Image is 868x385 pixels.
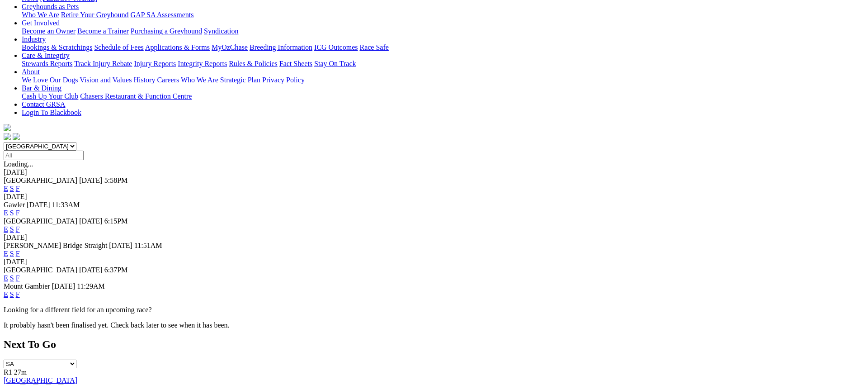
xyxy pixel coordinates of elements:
[4,338,864,351] h2: Next To Go
[4,233,864,242] div: [DATE]
[109,242,132,249] span: [DATE]
[16,274,20,282] a: F
[104,266,128,274] span: 6:37PM
[22,43,92,51] a: Bookings & Scratchings
[22,3,79,10] a: Greyhounds as Pets
[4,217,77,225] span: [GEOGRAPHIC_DATA]
[134,242,162,249] span: 11:51AM
[27,201,50,209] span: [DATE]
[262,76,305,84] a: Privacy Policy
[22,84,61,92] a: Bar & Dining
[4,225,8,233] a: E
[157,76,179,84] a: Careers
[4,193,864,201] div: [DATE]
[22,92,78,100] a: Cash Up Your Club
[61,11,129,19] a: Retire Your Greyhound
[16,290,20,298] a: F
[22,100,65,108] a: Contact GRSA
[4,185,8,192] a: E
[79,176,103,184] span: [DATE]
[16,185,20,192] a: F
[4,306,864,314] p: Looking for a different field for an upcoming race?
[133,76,155,84] a: History
[22,68,40,76] a: About
[10,290,14,298] a: S
[4,124,11,131] img: logo-grsa-white.png
[79,217,103,225] span: [DATE]
[4,282,50,290] span: Mount Gambier
[10,185,14,192] a: S
[4,209,8,217] a: E
[22,43,864,52] div: Industry
[4,160,33,168] span: Loading...
[10,274,14,282] a: S
[4,274,8,282] a: E
[104,217,128,225] span: 6:15PM
[131,27,202,35] a: Purchasing a Greyhound
[204,27,238,35] a: Syndication
[4,133,11,140] img: facebook.svg
[181,76,218,84] a: Who We Are
[80,92,192,100] a: Chasers Restaurant & Function Centre
[4,376,77,384] a: [GEOGRAPHIC_DATA]
[178,60,227,67] a: Integrity Reports
[79,266,103,274] span: [DATE]
[4,266,77,274] span: [GEOGRAPHIC_DATA]
[104,176,128,184] span: 5:58PM
[4,250,8,257] a: E
[22,76,864,84] div: About
[22,92,864,100] div: Bar & Dining
[314,60,356,67] a: Stay On Track
[22,27,75,35] a: Become an Owner
[4,290,8,298] a: E
[22,11,864,19] div: Greyhounds as Pets
[250,43,312,51] a: Breeding Information
[212,43,248,51] a: MyOzChase
[4,176,77,184] span: [GEOGRAPHIC_DATA]
[4,242,107,249] span: [PERSON_NAME] Bridge Straight
[145,43,210,51] a: Applications & Forms
[22,27,864,35] div: Get Involved
[52,201,80,209] span: 11:33AM
[77,27,129,35] a: Become a Trainer
[10,250,14,257] a: S
[22,35,46,43] a: Industry
[134,60,176,67] a: Injury Reports
[4,151,84,160] input: Select date
[94,43,143,51] a: Schedule of Fees
[22,60,72,67] a: Stewards Reports
[229,60,278,67] a: Rules & Policies
[22,109,81,116] a: Login To Blackbook
[359,43,388,51] a: Race Safe
[10,225,14,233] a: S
[220,76,260,84] a: Strategic Plan
[4,201,25,209] span: Gawler
[4,168,864,176] div: [DATE]
[10,209,14,217] a: S
[22,19,60,27] a: Get Involved
[80,76,132,84] a: Vision and Values
[279,60,312,67] a: Fact Sheets
[4,258,864,266] div: [DATE]
[16,225,20,233] a: F
[77,282,105,290] span: 11:29AM
[74,60,132,67] a: Track Injury Rebate
[16,209,20,217] a: F
[4,368,12,376] span: R1
[22,11,59,19] a: Who We Are
[14,368,27,376] span: 27m
[131,11,194,19] a: GAP SA Assessments
[52,282,75,290] span: [DATE]
[22,60,864,68] div: Care & Integrity
[314,43,358,51] a: ICG Outcomes
[22,76,78,84] a: We Love Our Dogs
[4,321,230,329] partial: It probably hasn't been finalised yet. Check back later to see when it has been.
[13,133,20,140] img: twitter.svg
[16,250,20,257] a: F
[22,52,70,59] a: Care & Integrity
